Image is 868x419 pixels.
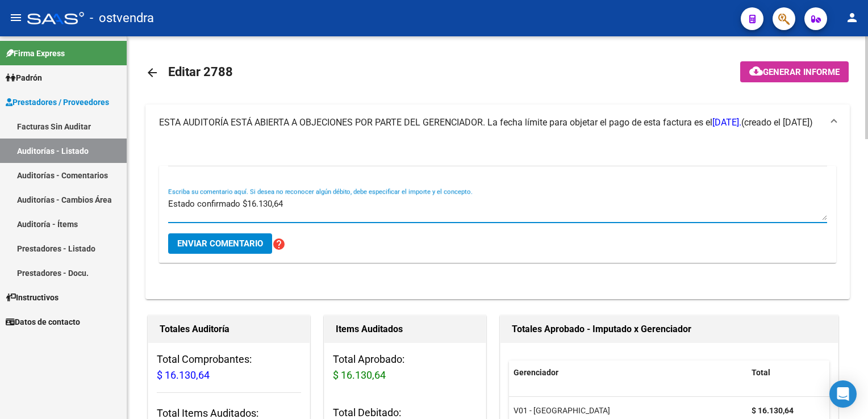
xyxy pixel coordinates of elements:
[9,11,23,24] mat-icon: menu
[6,96,109,108] span: Prestadores / Proveedores
[829,380,857,408] div: Open Intercom Messenger
[6,47,65,60] span: Firma Express
[6,72,42,84] span: Padrón
[845,11,859,24] mat-icon: person
[749,64,763,78] mat-icon: cloud_download
[6,316,80,328] span: Datos de contacto
[160,320,298,338] h1: Totales Auditoría
[6,291,59,304] span: Instructivos
[336,320,474,338] h1: Items Auditados
[763,67,840,77] span: Generar informe
[177,238,263,249] span: Enviar comentario
[512,320,827,338] h1: Totales Aprobado - Imputado x Gerenciador
[145,104,850,141] mat-expansion-panel-header: ESTA AUDITORÍA ESTÁ ABIERTA A OBJECIONES POR PARTE DEL GERENCIADOR. La fecha límite para objetar ...
[145,66,159,79] mat-icon: arrow_back
[509,361,747,385] datatable-header-cell: Gerenciador
[90,6,154,31] span: - ostvendra
[272,237,286,251] mat-icon: help
[168,233,272,254] button: Enviar comentario
[741,116,813,129] span: (creado el [DATE])
[740,61,849,82] button: Generar informe
[514,406,610,415] span: V01 - [GEOGRAPHIC_DATA]
[157,369,210,381] span: $ 16.130,64
[514,368,558,377] span: Gerenciador
[157,351,301,383] h3: Total Comprobantes:
[145,141,850,299] div: ESTA AUDITORÍA ESTÁ ABIERTA A OBJECIONES POR PARTE DEL GERENCIADOR. La fecha límite para objetar ...
[168,65,233,79] span: Editar 2788
[752,406,794,415] strong: $ 16.130,64
[333,351,477,383] h3: Total Aprobado:
[747,361,821,385] datatable-header-cell: Total
[159,117,741,128] span: ESTA AUDITORÍA ESTÁ ABIERTA A OBJECIONES POR PARTE DEL GERENCIADOR. La fecha límite para objetar ...
[712,117,741,128] span: [DATE].
[752,368,770,377] span: Total
[333,369,386,381] span: $ 16.130,64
